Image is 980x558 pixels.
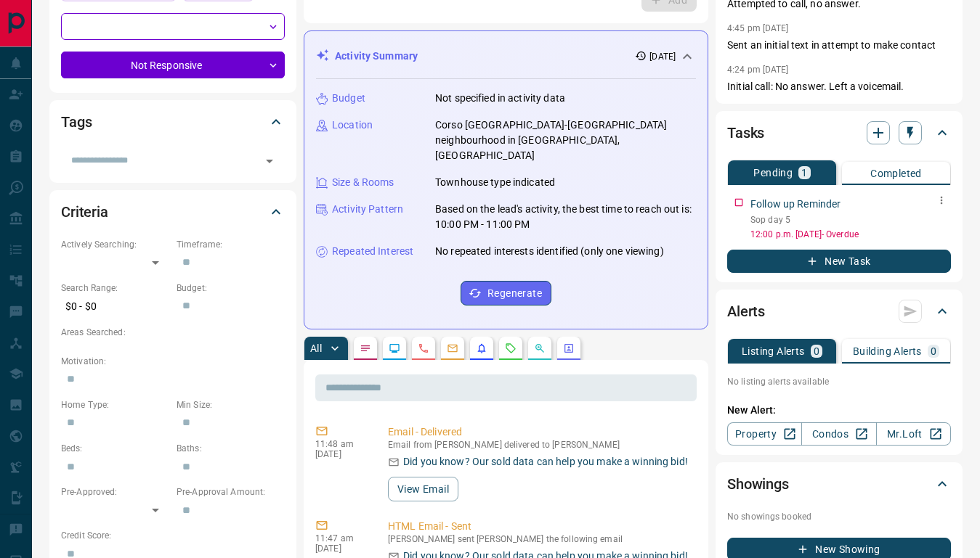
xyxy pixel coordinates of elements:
h2: Criteria [61,200,108,223]
button: Regenerate [461,281,551,305]
div: Activity Summary[DATE] [316,43,696,70]
p: Building Alerts [853,346,922,356]
p: Motivation: [61,355,285,368]
p: Areas Searched: [61,326,285,339]
div: Not Responsive [61,52,285,78]
p: Pre-Approved: [61,485,169,498]
p: Min Size: [177,398,285,411]
p: 4:45 pm [DATE] [727,23,789,33]
button: View Email [388,477,458,501]
p: Size & Rooms [332,175,394,190]
p: 11:47 am [315,533,366,543]
a: Mr.Loft [876,422,951,446]
div: Tags [61,104,285,139]
p: Email from [PERSON_NAME] delivered to [PERSON_NAME] [388,440,691,450]
p: Repeated Interest [332,244,413,259]
p: [DATE] [315,449,366,459]
p: Location [332,118,373,133]
svg: Listing Alerts [476,342,487,354]
p: [DATE] [315,543,366,554]
p: Townhouse type indicated [435,175,555,190]
p: No repeated interests identified (only one viewing) [435,244,664,259]
h2: Tasks [727,121,764,144]
p: 4:24 pm [DATE] [727,65,789,75]
svg: Requests [505,342,517,354]
p: Home Type: [61,398,169,411]
p: Not specified in activity data [435,91,565,106]
p: Actively Searching: [61,238,169,251]
p: 12:00 p.m. [DATE] - Overdue [750,228,951,241]
p: Budget [332,91,365,106]
p: Did you know? Our sold data can help you make a winning bid! [403,454,688,469]
p: 1 [801,168,807,178]
p: Follow up Reminder [750,197,841,212]
p: Listing Alerts [742,346,805,356]
p: HTML Email - Sent [388,519,691,534]
p: 0 [814,346,819,356]
button: Open [259,151,280,171]
h2: Tags [61,110,92,134]
svg: Calls [418,342,429,354]
p: Corso [GEOGRAPHIC_DATA]-[GEOGRAPHIC_DATA] neighbourhood in [GEOGRAPHIC_DATA], [GEOGRAPHIC_DATA] [435,118,696,163]
p: [PERSON_NAME] sent [PERSON_NAME] the following email [388,534,691,544]
p: Sop day 5 [750,213,951,226]
p: Timeframe: [177,238,285,251]
p: [DATE] [649,50,676,63]
div: Alerts [727,294,951,329]
p: No listing alerts available [727,375,951,388]
svg: Agent Actions [563,342,575,354]
svg: Notes [360,342,371,354]
p: No showings booked [727,510,951,523]
p: Based on the lead's activity, the best time to reach out is: 10:00 PM - 11:00 PM [435,202,696,232]
p: Pending [753,168,793,178]
p: 11:48 am [315,439,366,449]
p: $0 - $0 [61,295,169,319]
p: Credit Score: [61,529,285,542]
h2: Alerts [727,300,765,323]
p: Beds: [61,442,169,455]
p: Budget: [177,282,285,295]
div: Showings [727,467,951,501]
svg: Emails [447,342,458,354]
p: Activity Summary [335,49,418,64]
p: Activity Pattern [332,202,403,217]
p: Initial call: No answer. Left a voicemail. [727,79,951,94]
a: Property [727,422,802,446]
h2: Showings [727,472,789,496]
p: Sent an initial text in attempt to make contact [727,38,951,53]
a: Condos [801,422,876,446]
button: New Task [727,250,951,273]
p: Baths: [177,442,285,455]
div: Tasks [727,115,951,150]
div: Criteria [61,194,285,229]
p: Completed [870,168,922,179]
svg: Opportunities [534,342,546,354]
p: Email - Delivered [388,424,691,440]
svg: Lead Browsing Activity [389,342,400,354]
p: New Alert: [727,403,951,418]
p: 0 [931,346,936,356]
p: Pre-Approval Amount: [177,485,285,498]
p: All [310,343,322,353]
p: Search Range: [61,282,169,295]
